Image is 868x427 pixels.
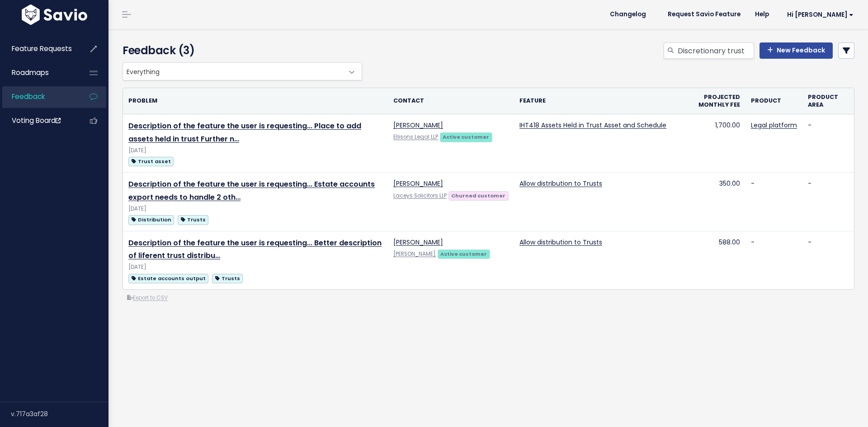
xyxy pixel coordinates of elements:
[123,63,344,80] span: Everything
[128,274,208,283] span: Estate accounts output
[677,42,754,59] input: Search feedback...
[672,231,745,289] td: 588.00
[128,263,382,272] div: [DATE]
[128,272,208,284] a: Estate accounts output
[745,231,802,289] td: -
[514,88,672,114] th: Feature
[802,173,854,231] td: -
[672,88,745,114] th: Projected monthly fee
[128,238,382,261] a: Description of the feature the user is requesting... Better description of liferent trust distribu…
[212,272,243,284] a: Trusts
[12,92,45,101] span: Feedback
[128,215,174,225] span: Distribution
[12,68,49,77] span: Roadmaps
[393,238,443,247] a: [PERSON_NAME]
[393,250,436,258] a: [PERSON_NAME]
[393,121,443,130] a: [PERSON_NAME]
[127,294,168,301] a: Export to CSV
[123,88,388,114] th: Problem
[388,88,514,114] th: Contact
[2,62,75,83] a: Roadmaps
[802,88,854,114] th: Product Area
[128,155,174,167] a: Trust asset
[11,402,108,426] div: v.717a3af28
[440,132,492,141] a: Active customer
[787,11,854,18] span: Hi [PERSON_NAME]
[128,214,174,225] a: Distribution
[519,238,602,247] a: Allow distribution to Trusts
[128,204,382,214] div: [DATE]
[12,44,72,53] span: Feature Requests
[802,114,854,173] td: -
[393,133,438,141] a: Ellisons Legal LLP
[745,88,802,114] th: Product
[672,114,745,173] td: 1,700.00
[128,157,174,166] span: Trust asset
[443,133,489,141] strong: Active customer
[19,5,90,25] img: logo-white.9d6f32f41409.svg
[451,192,505,199] strong: Churned customer
[751,121,797,130] a: Legal platform
[672,173,745,231] td: 350.00
[393,192,447,199] a: Laceys Solicitors LLP
[802,231,854,289] td: -
[748,8,776,21] a: Help
[448,191,509,200] a: Churned customer
[745,173,802,231] td: -
[438,249,490,258] a: Active customer
[178,214,208,225] a: Trusts
[128,121,361,144] a: Description of the feature the user is requesting... Place to add assets held in trust Further n…
[660,8,748,21] a: Request Savio Feature
[2,110,75,131] a: Voting Board
[128,179,375,202] a: Description of the feature the user is requesting... Estate accounts export needs to handle 2 oth…
[178,215,208,225] span: Trusts
[440,250,487,258] strong: Active customer
[2,86,75,107] a: Feedback
[519,121,666,130] a: IHT418 Assets Held in Trust Asset and Schedule
[123,62,362,80] span: Everything
[776,8,861,22] a: Hi [PERSON_NAME]
[123,42,358,59] h4: Feedback (3)
[610,11,646,18] span: Changelog
[12,116,61,125] span: Voting Board
[393,179,443,188] a: [PERSON_NAME]
[2,38,75,59] a: Feature Requests
[759,42,833,59] a: New Feedback
[519,179,602,188] a: Allow distribution to Trusts
[128,146,382,155] div: [DATE]
[212,274,243,283] span: Trusts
